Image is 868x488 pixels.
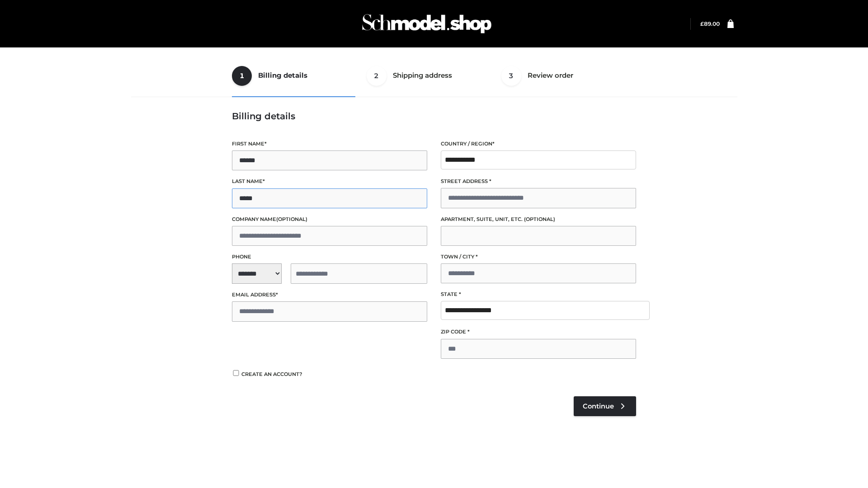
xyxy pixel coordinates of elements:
span: Create an account? [241,371,302,377]
span: Continue [583,402,614,410]
label: Country / Region [441,140,636,148]
label: ZIP Code [441,328,636,336]
img: Schmodel Admin 964 [359,6,495,42]
a: £89.00 [700,20,720,27]
span: £ [700,20,704,27]
label: Email address [232,291,427,299]
bdi: 89.00 [700,20,720,27]
span: (optional) [524,216,555,222]
span: (optional) [276,216,307,222]
label: Company name [232,215,427,224]
h3: Billing details [232,111,636,122]
label: State [441,290,636,299]
label: Apartment, suite, unit, etc. [441,215,636,224]
label: First name [232,140,427,148]
label: Street address [441,177,636,186]
a: Continue [574,396,636,416]
input: Create an account? [232,370,240,376]
label: Phone [232,253,427,261]
label: Town / City [441,253,636,261]
label: Last name [232,177,427,186]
